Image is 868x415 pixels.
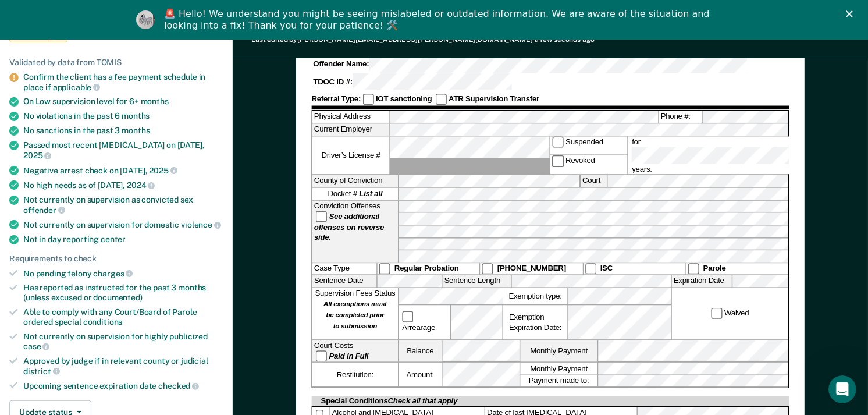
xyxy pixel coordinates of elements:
[319,396,460,407] div: Special Conditions
[9,254,223,264] div: Requirements to check
[399,340,442,361] label: Balance
[181,220,221,229] span: violence
[312,340,398,361] div: Court Costs
[312,288,398,339] div: Supervision Fees Status
[710,308,751,319] label: Waived
[828,375,856,403] iframe: Intercom live chat
[672,275,732,287] label: Expiration Date
[394,264,459,273] strong: Regular Probation
[93,293,142,302] span: documented)
[362,94,373,105] input: IOT sanctioning
[312,124,389,136] label: Current Employer
[328,189,383,199] span: Docket #
[399,363,442,387] label: Amount:
[158,381,199,391] span: checked
[23,219,223,230] div: Not currently on supervision for domestic
[312,275,376,287] label: Sentence Date
[312,363,398,387] div: Restitution:
[23,126,223,136] div: No sanctions in the past 3
[94,269,133,278] span: charges
[312,95,361,104] strong: Referral Type:
[122,126,150,135] span: months
[23,332,223,352] div: Not currently on supervision for highly publicized
[551,156,628,175] label: Revoked
[312,263,376,274] div: Case Type
[551,136,628,155] label: Suspended
[23,381,223,391] div: Upcoming sentence expiration date
[23,205,65,215] span: offender
[23,72,223,92] div: Confirm the client has a fee payment schedule in place if applicable
[23,111,223,121] div: No violations in the past 6
[401,311,449,333] label: Arrearage
[376,95,432,104] strong: IOT sanctioning
[23,342,49,351] span: case
[23,235,223,244] div: Not in day reporting
[312,175,398,187] label: County of Conviction
[23,307,223,327] div: Able to comply with any Court/Board of Parole ordered special
[122,111,150,120] span: months
[535,36,595,44] span: a few seconds ago
[497,264,566,273] strong: [PHONE_NUMBER]
[312,200,398,262] div: Conviction Offenses
[164,8,713,31] div: 🚨 Hello! We understand you might be seeing mislabeled or outdated information. We are aware of th...
[23,195,223,215] div: Not currently on supervision as convicted sex
[314,212,384,242] strong: See additional offenses on reverse side.
[503,288,567,304] label: Exemption type:
[314,77,353,86] strong: TDOC ID #:
[141,97,169,106] span: months
[23,97,223,107] div: On Low supervision level for 6+
[712,308,723,319] input: Waived
[23,180,223,190] div: No high needs as of [DATE],
[23,283,223,303] div: Has reported as instructed for the past 3 months (unless excused or
[688,263,699,274] input: Parole
[585,263,596,274] input: ISC
[600,264,613,273] strong: ISC
[9,58,223,68] div: Validated by data from TOMIS
[23,140,223,160] div: Passed most recent [MEDICAL_DATA] on [DATE],
[316,211,327,222] input: See additional offenses on reverse side.
[443,275,511,287] label: Sentence Length
[553,136,564,147] input: Suspended
[312,136,389,175] label: Driver’s License #
[482,263,493,274] input: [PHONE_NUMBER]
[632,147,792,164] input: for years.
[503,305,567,339] div: Exemption Expiration Date:
[101,235,126,244] span: center
[581,175,606,187] label: Court
[314,60,369,69] strong: Offender Name:
[312,111,389,123] label: Physical Address
[23,356,223,376] div: Approved by judge if in relevant county or judicial
[388,397,458,406] span: Check all that apply
[521,363,597,374] label: Monthly Payment
[149,166,177,175] span: 2025
[127,180,155,190] span: 2024
[703,264,726,273] strong: Parole
[23,151,51,160] span: 2025
[316,350,327,361] input: Paid in Full
[23,268,223,279] div: No pending felony
[521,340,597,361] label: Monthly Payment
[23,367,60,376] span: district
[83,317,123,327] span: conditions
[23,165,223,176] div: Negative arrest check on [DATE],
[251,36,595,44] div: Last edited by [PERSON_NAME][EMAIL_ADDRESS][PERSON_NAME][DOMAIN_NAME]
[436,94,447,105] input: ATR Supervision Transfer
[379,263,390,274] input: Regular Probation
[360,190,383,198] strong: List all
[136,10,155,29] img: Profile image for Kim
[631,136,794,175] label: for years.
[449,95,539,104] strong: ATR Supervision Transfer
[659,111,702,123] label: Phone #:
[846,10,858,17] div: Close
[329,352,369,360] strong: Paid in Full
[323,300,387,329] strong: All exemptions must be completed prior to submission
[553,156,564,167] input: Revoked
[403,311,414,322] input: Arrearage
[521,375,597,387] label: Payment made to:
